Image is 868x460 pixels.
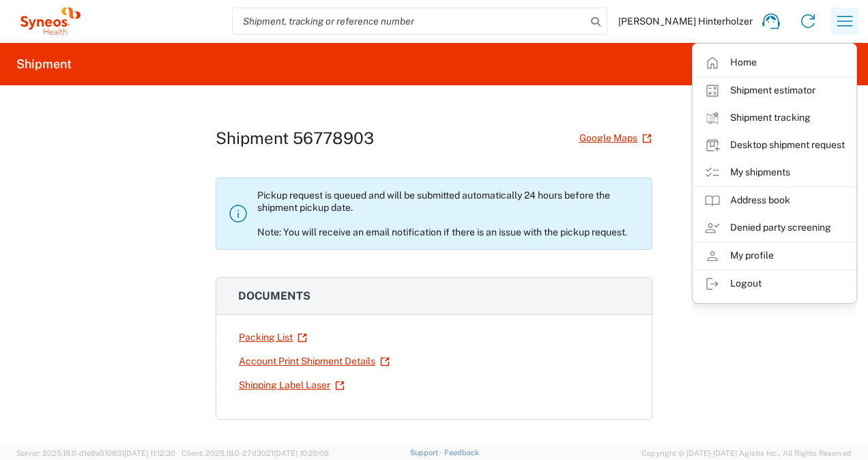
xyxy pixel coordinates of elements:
a: Shipping Label Laser [238,373,345,397]
span: Documents [238,289,310,302]
a: Desktop shipment request [693,132,856,159]
a: Packing List [238,326,308,349]
a: Shipment tracking [693,104,856,132]
a: Support [410,448,444,457]
a: Shipment estimator [693,77,856,104]
span: [DATE] 10:20:09 [274,449,329,457]
a: Account Print Shipment Details [238,349,390,373]
a: Google Maps [579,126,652,150]
h1: Shipment 56778903 [216,128,374,148]
a: Address book [693,187,856,214]
span: Client: 2025.18.0-27d3021 [182,449,329,457]
a: My profile [693,242,856,270]
span: Server: 2025.18.0-d1e9a510831 [16,449,175,457]
a: Logout [693,270,856,298]
span: Copyright © [DATE]-[DATE] Agistix Inc., All Rights Reserved [641,447,852,459]
a: My shipments [693,159,856,186]
span: [PERSON_NAME] Hinterholzer [618,15,753,27]
a: Denied party screening [693,214,856,242]
h2: Shipment [16,56,72,72]
a: Feedback [444,448,479,457]
a: Home [693,49,856,76]
p: Pickup request is queued and will be submitted automatically 24 hours before the shipment pickup ... [257,189,641,238]
span: [DATE] 11:12:30 [124,449,175,457]
input: Shipment, tracking or reference number [233,8,586,34]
